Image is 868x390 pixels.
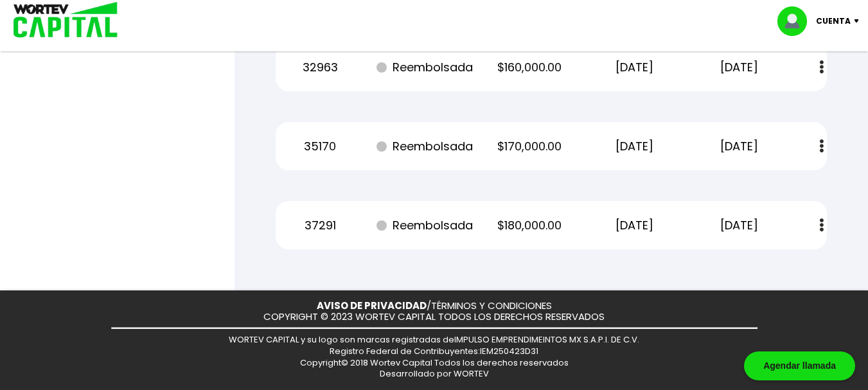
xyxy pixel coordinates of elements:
[317,301,552,312] p: /
[590,216,678,235] p: [DATE]
[263,312,605,323] p: COPYRIGHT © 2023 WORTEV CAPITAL TODOS LOS DERECHOS RESERVADOS
[590,137,678,156] p: [DATE]
[380,368,489,380] span: Desarrollado por WORTEV
[229,333,639,346] span: WORTEV CAPITAL y su logo son marcas registradas de IMPULSO EMPRENDIMEINTOS MX S.A.P.I. DE C.V.
[486,216,574,235] p: $180,000.00
[486,137,574,156] p: $170,000.00
[317,299,427,312] a: AVISO DE PRIVACIDAD
[300,357,569,369] span: Copyright© 2018 Wortev Capital Todos los derechos reservados
[381,58,469,77] p: Reembolsada
[276,137,364,156] p: 35170
[486,58,574,77] p: $160,000.00
[695,137,783,156] p: [DATE]
[851,19,868,23] img: icon-down
[381,137,469,156] p: Reembolsada
[777,6,816,36] img: profile-image
[431,299,552,312] a: TÉRMINOS Y CONDICIONES
[276,216,364,235] p: 37291
[330,345,538,357] span: Registro Federal de Contribuyentes: IEM250423D31
[816,12,851,31] p: Cuenta
[695,216,783,235] p: [DATE]
[276,58,364,77] p: 32963
[381,216,469,235] p: Reembolsada
[590,58,678,77] p: [DATE]
[695,58,783,77] p: [DATE]
[744,351,855,380] div: Agendar llamada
